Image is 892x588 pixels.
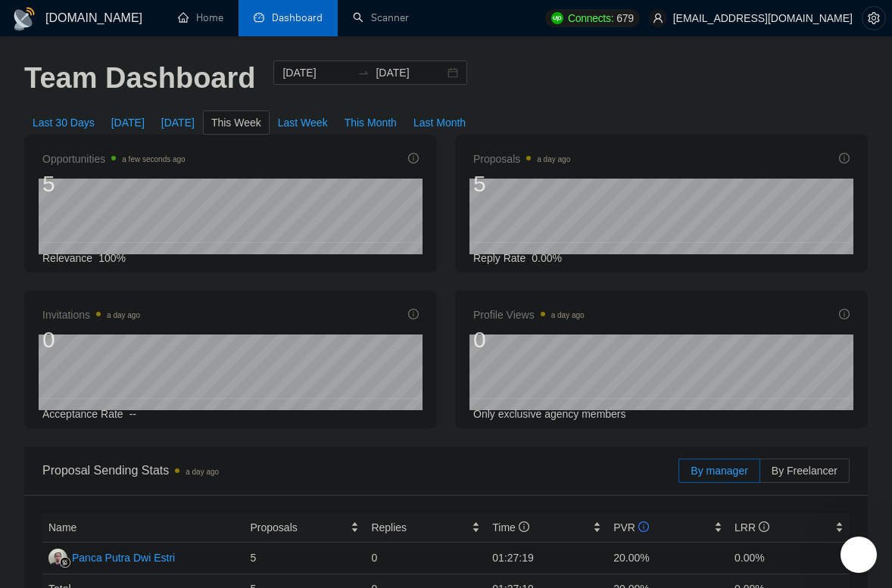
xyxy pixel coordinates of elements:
[408,153,419,163] span: info-circle
[111,114,145,131] span: [DATE]
[371,519,469,536] span: Replies
[42,170,186,198] div: 5
[568,10,613,26] span: Connects:
[532,252,562,264] span: 0.00%
[551,311,585,319] time: a day ago
[376,64,444,81] input: End date
[42,408,123,420] span: Acceptance Rate
[492,521,529,534] span: Time
[203,110,270,135] button: This Week
[60,557,70,568] img: gigradar-bm.png
[841,537,877,573] iframe: Intercom live chat
[357,67,370,79] span: swap-right
[408,309,419,319] span: info-circle
[254,12,264,23] span: dashboard
[772,465,837,477] span: By Freelancer
[98,252,126,264] span: 100%
[607,543,728,574] td: 20.00%
[272,11,323,24] span: Dashboard
[48,549,67,568] img: PP
[282,64,351,81] input: Start date
[336,110,405,135] button: This Month
[186,468,219,476] time: a day ago
[653,13,663,23] span: user
[178,11,223,24] a: homeHome
[42,252,92,264] span: Relevance
[551,12,563,24] img: upwork-logo.png
[862,12,886,24] a: setting
[473,408,626,420] span: Only exclusive agency members
[278,114,328,131] span: Last Week
[107,311,140,319] time: a day ago
[486,543,607,574] td: 01:27:19
[638,521,649,532] span: info-circle
[862,12,885,24] span: setting
[519,521,529,532] span: info-circle
[24,61,255,96] h1: Team Dashboard
[473,306,585,324] span: Profile Views
[42,325,140,354] div: 0
[33,114,95,131] span: Last 30 Days
[153,110,203,135] button: [DATE]
[616,10,633,26] span: 679
[357,67,370,79] span: to
[691,465,747,477] span: By manager
[24,110,103,135] button: Last 30 Days
[161,114,195,131] span: [DATE]
[251,519,348,536] span: Proposals
[473,170,570,198] div: 5
[42,513,245,543] th: Name
[613,521,649,534] span: PVR
[413,114,466,131] span: Last Month
[48,551,175,563] a: PPPanca Putra Dwi Estri
[211,114,261,131] span: This Week
[365,543,486,574] td: 0
[270,110,336,135] button: Last Week
[103,110,153,135] button: [DATE]
[245,543,366,574] td: 5
[72,549,175,566] div: Panca Putra Dwi Estri
[42,306,140,324] span: Invitations
[12,7,36,31] img: logo
[839,153,850,163] span: info-circle
[728,543,850,574] td: 0.00%
[473,325,585,354] div: 0
[473,150,570,168] span: Proposals
[129,408,136,420] span: --
[759,521,769,532] span: info-circle
[245,513,366,543] th: Proposals
[734,521,769,534] span: LRR
[345,114,397,131] span: This Month
[473,252,526,264] span: Reply Rate
[42,461,678,480] span: Proposal Sending Stats
[537,155,570,163] time: a day ago
[405,110,474,135] button: Last Month
[122,155,185,163] time: a few seconds ago
[353,11,409,24] a: searchScanner
[365,513,486,543] th: Replies
[862,6,886,30] button: setting
[839,309,850,319] span: info-circle
[42,150,186,168] span: Opportunities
